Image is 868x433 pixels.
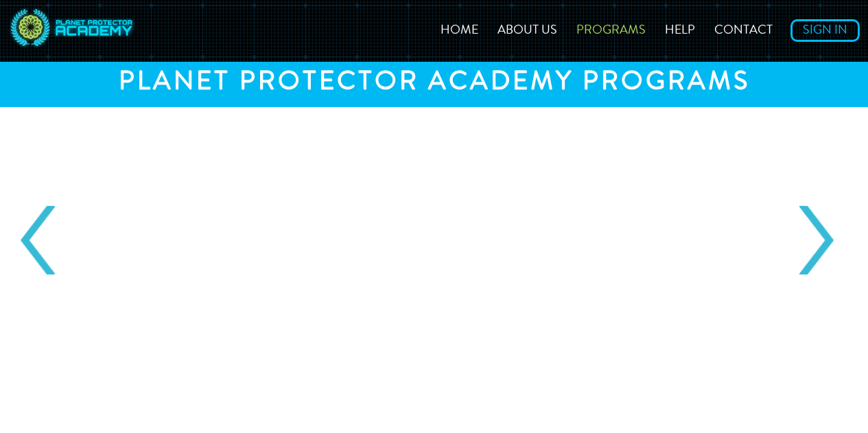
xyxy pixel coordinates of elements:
img: Planet Protector Logo desktop [9,7,135,48]
a: Home [432,25,486,37]
a: Next [799,206,834,274]
a: About Us [489,25,565,37]
a: Programs [568,25,654,37]
a: Help [657,25,703,37]
a: Sign In [790,19,860,42]
a: Contact [706,25,781,37]
a: Prev [21,206,55,274]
